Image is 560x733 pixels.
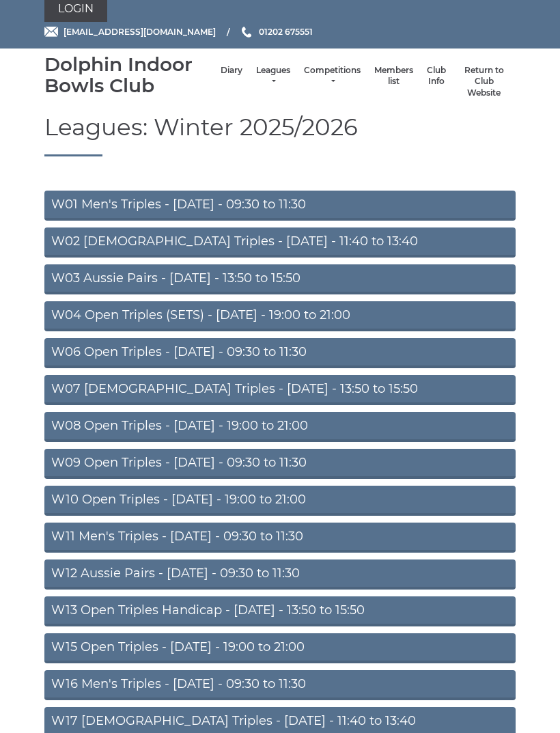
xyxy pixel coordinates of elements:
[44,264,516,294] a: W03 Aussie Pairs - [DATE] - 13:50 to 15:50
[44,523,516,553] a: W11 Men's Triples - [DATE] - 09:30 to 11:30
[44,670,516,700] a: W16 Men's Triples - [DATE] - 09:30 to 11:30
[240,25,313,38] a: Phone us 01202 675551
[64,27,216,37] span: [EMAIL_ADDRESS][DOMAIN_NAME]
[44,412,516,442] a: W08 Open Triples - [DATE] - 19:00 to 21:00
[44,191,516,221] a: W01 Men's Triples - [DATE] - 09:30 to 11:30
[374,65,413,87] a: Members list
[242,27,251,38] img: Phone us
[44,227,516,258] a: W02 [DEMOGRAPHIC_DATA] Triples - [DATE] - 11:40 to 13:40
[221,65,242,77] a: Diary
[44,559,516,590] a: W12 Aussie Pairs - [DATE] - 09:30 to 11:30
[259,27,313,37] span: 01202 675551
[44,27,58,37] img: Email
[304,65,361,87] a: Competitions
[44,375,516,405] a: W07 [DEMOGRAPHIC_DATA] Triples - [DATE] - 13:50 to 15:50
[427,65,446,87] a: Club Info
[44,301,516,331] a: W04 Open Triples (SETS) - [DATE] - 19:00 to 21:00
[256,65,290,87] a: Leagues
[44,115,516,156] h1: Leagues: Winter 2025/2026
[460,65,509,99] a: Return to Club Website
[44,25,216,38] a: Email [EMAIL_ADDRESS][DOMAIN_NAME]
[44,449,516,479] a: W09 Open Triples - [DATE] - 09:30 to 11:30
[44,54,214,96] div: Dolphin Indoor Bowls Club
[44,486,516,516] a: W10 Open Triples - [DATE] - 19:00 to 21:00
[44,596,516,626] a: W13 Open Triples Handicap - [DATE] - 13:50 to 15:50
[44,338,516,368] a: W06 Open Triples - [DATE] - 09:30 to 11:30
[44,633,516,663] a: W15 Open Triples - [DATE] - 19:00 to 21:00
